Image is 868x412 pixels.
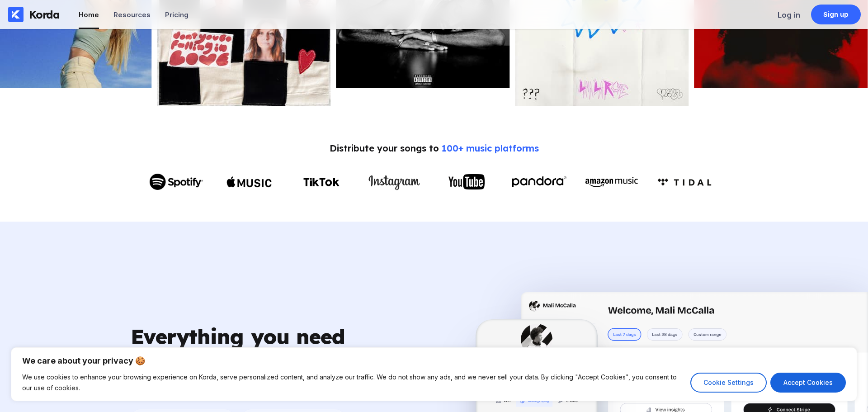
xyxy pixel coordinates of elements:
img: Pandora [512,176,566,187]
p: We care about your privacy 🍪 [22,355,846,366]
button: Accept Cookies [770,373,846,393]
span: 100+ music platforms [442,142,539,154]
img: TikTok [303,178,340,186]
div: Distribute your songs to [330,142,539,154]
img: Spotify [149,174,203,190]
div: Everything you need to succeed as an independent artist. [129,325,346,394]
img: Apple Music [226,169,272,194]
div: Sign up [823,10,849,19]
img: Amazon [585,175,639,189]
img: YouTube [448,174,485,189]
img: Amazon [657,178,712,186]
a: Sign up [811,5,861,24]
button: Cookie Settings [690,373,767,393]
div: Pricing [165,10,189,19]
img: Instagram [367,172,421,192]
div: Korda [29,8,60,21]
div: Log in [778,10,800,19]
div: Home [79,10,99,19]
p: We use cookies to enhance your browsing experience on Korda, serve personalized content, and anal... [22,372,684,393]
div: Resources [113,10,151,19]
